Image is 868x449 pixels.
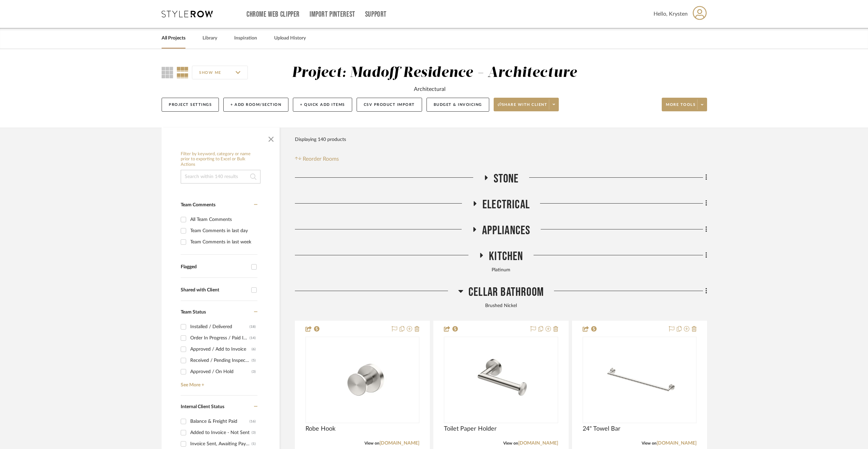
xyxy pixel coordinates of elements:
[303,155,339,163] span: Reorder Rooms
[190,321,250,332] div: Installed / Delivered
[357,98,422,112] button: CSV Product Import
[190,416,250,427] div: Balance & Freight Paid
[444,425,497,433] span: Toilet Paper Holder
[252,355,256,366] div: (5)
[365,12,387,17] a: Support
[181,310,206,315] span: Team Status
[203,34,217,43] a: Library
[293,98,352,112] button: + Quick Add Items
[426,98,489,112] button: Budget & Invoicing
[654,10,688,18] span: Hello, Krysten
[489,249,523,264] span: Kitchen
[306,337,419,423] div: 0
[657,441,697,446] a: [DOMAIN_NAME]
[223,98,288,112] button: + Add Room/Section
[252,427,256,438] div: (3)
[444,337,557,423] div: 0
[162,98,219,112] button: Project Settings
[295,267,707,274] div: Platinum
[246,12,300,17] a: Chrome Web Clipper
[295,133,346,146] div: Displaying 140 products
[181,151,260,167] h6: Filter by keyword, category or name prior to exporting to Excel or Bulk Actions
[494,98,559,111] button: Share with client
[379,441,419,446] a: [DOMAIN_NAME]
[295,302,707,310] div: Brushed Nickel
[583,425,620,433] span: 24" Towel Bar
[414,85,446,93] div: Architectural
[518,441,558,446] a: [DOMAIN_NAME]
[190,237,256,247] div: Team Comments in last week
[662,98,707,111] button: More tools
[252,344,256,355] div: (6)
[190,214,256,225] div: All Team Comments
[181,203,215,207] span: Team Comments
[264,131,278,145] button: Close
[364,441,379,445] span: View on
[482,223,530,238] span: Appliances
[642,441,657,445] span: View on
[190,225,256,236] div: Team Comments in last day
[181,404,224,409] span: Internal Client Status
[190,427,252,438] div: Added to Invoice - Not Sent
[305,425,335,433] span: Robe Hook
[583,337,696,423] div: 0
[597,337,682,422] img: 24" Towel Bar
[458,337,543,422] img: Toilet Paper Holder
[250,333,256,343] div: (14)
[190,355,252,366] div: Received / Pending Inspection
[310,12,355,17] a: Import Pinterest
[234,34,257,43] a: Inspiration
[494,172,519,186] span: Stone
[190,333,250,343] div: Order In Progress / Paid In Full w/ Freight, No Balance due
[250,321,256,332] div: (18)
[468,285,544,300] span: Cellar Bathroom
[190,344,252,355] div: Approved / Add to Invoice
[181,170,260,183] input: Search within 140 results
[274,34,306,43] a: Upload History
[181,287,248,293] div: Shared with Client
[181,264,248,270] div: Flagged
[320,337,405,422] img: Robe Hook
[295,155,339,163] button: Reorder Rooms
[179,377,257,388] a: See More +
[498,102,548,112] span: Share with client
[162,34,185,43] a: All Projects
[252,366,256,377] div: (3)
[503,441,518,445] span: View on
[250,416,256,427] div: (16)
[292,66,577,80] div: Project: Madoff Residence - Architecture
[190,366,252,377] div: Approved / On Hold
[666,102,695,112] span: More tools
[482,197,530,212] span: Electrical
